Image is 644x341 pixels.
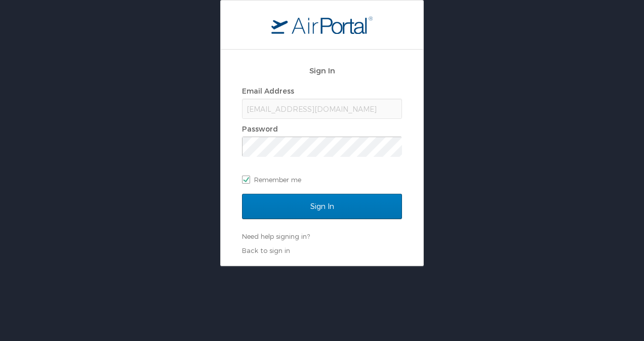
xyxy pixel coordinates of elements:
[242,65,402,76] h2: Sign In
[242,124,278,133] label: Password
[242,232,310,240] a: Need help signing in?
[242,194,402,219] input: Sign In
[242,246,290,254] a: Back to sign in
[242,172,402,187] label: Remember me
[242,87,294,95] label: Email Address
[271,16,373,34] img: logo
